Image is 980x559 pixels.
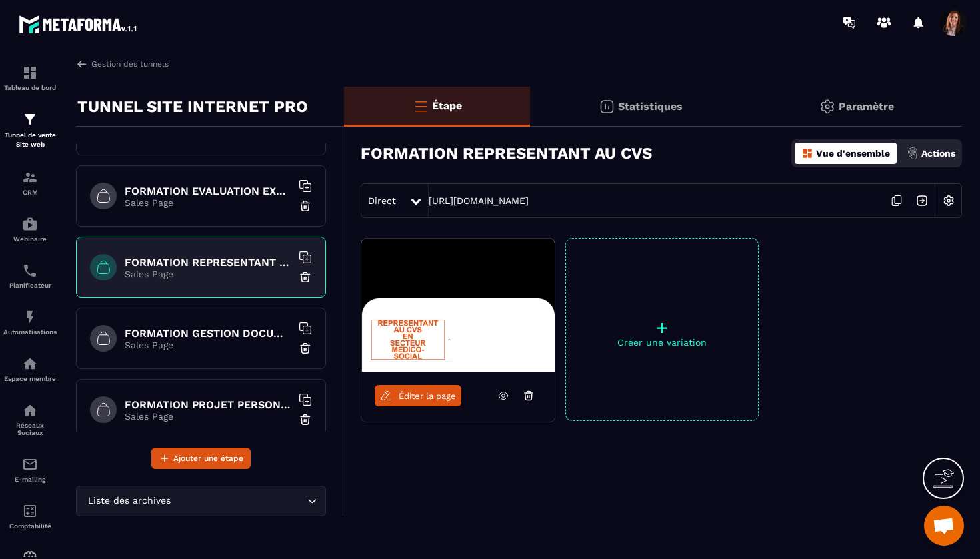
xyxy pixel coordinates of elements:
[3,328,57,336] p: Automatisations
[368,195,396,206] span: Direct
[839,100,894,113] p: Paramètre
[3,253,57,299] a: schedulerschedulerPlanificateur
[936,188,961,213] img: setting-w.858f3a88.svg
[299,271,312,284] img: trash
[361,144,652,163] h3: FORMATION REPRESENTANT AU CVS
[909,188,935,213] img: arrow-next.bcc2205e.svg
[151,448,251,469] button: Ajouter une étape
[3,189,57,196] p: CRM
[76,486,326,516] div: Search for option
[3,299,57,346] a: automationsautomationsAutomatisations
[125,327,291,340] h6: FORMATION GESTION DOCUMENTAIRE QUALITE
[618,100,683,113] p: Statistiques
[173,494,304,508] input: Search for option
[3,55,57,101] a: formationformationTableau de bord
[816,148,890,159] p: Vue d'ensemble
[3,206,57,253] a: automationsautomationsWebinaire
[3,235,57,243] p: Webinaire
[125,269,291,279] p: Sales Page
[3,446,57,493] a: emailemailE-mailing
[22,65,38,81] img: formation
[22,216,38,232] img: automations
[3,131,57,149] p: Tunnel de vente Site web
[22,263,38,279] img: scheduler
[22,111,38,127] img: formation
[924,506,964,546] a: Ouvrir le chat
[3,84,57,91] p: Tableau de bord
[375,385,461,406] a: Éditer la page
[3,422,57,436] p: Réseaux Sociaux
[299,199,312,213] img: trash
[173,452,243,465] span: Ajouter une étape
[819,99,835,115] img: setting-gr.5f69749f.svg
[599,99,615,115] img: stats.20deebd0.svg
[22,503,38,519] img: accountant
[125,185,291,197] h6: FORMATION EVALUATION EXTERNE HAS
[361,239,555,372] img: image
[77,93,308,120] p: TUNNEL SITE INTERNET PRO
[3,101,57,159] a: formationformationTunnel de vente Site web
[3,346,57,392] a: automationsautomationsEspace membre
[125,411,291,422] p: Sales Page
[22,169,38,185] img: formation
[22,309,38,325] img: automations
[299,342,312,355] img: trash
[432,99,462,112] p: Étape
[22,356,38,372] img: automations
[3,522,57,530] p: Comptabilité
[125,256,291,269] h6: FORMATION REPRESENTANT AU CVS
[125,197,291,208] p: Sales Page
[3,476,57,483] p: E-mailing
[76,58,88,70] img: arrow
[76,58,169,70] a: Gestion des tunnels
[566,318,758,337] p: +
[85,494,173,508] span: Liste des archives
[429,195,529,206] a: [URL][DOMAIN_NAME]
[3,159,57,206] a: formationformationCRM
[125,340,291,350] p: Sales Page
[299,413,312,426] img: trash
[125,398,291,411] h6: FORMATION PROJET PERSONNALISE
[907,147,919,159] img: actions.d6e523a2.png
[3,392,57,446] a: social-networksocial-networkRéseaux Sociaux
[3,493,57,540] a: accountantaccountantComptabilité
[801,147,813,159] img: dashboard-orange.40269519.svg
[19,12,139,36] img: logo
[413,98,429,114] img: bars-o.4a397970.svg
[399,391,456,401] span: Éditer la page
[3,282,57,289] p: Planificateur
[22,456,38,472] img: email
[566,337,758,348] p: Créer une variation
[921,148,955,159] p: Actions
[22,402,38,418] img: social-network
[3,375,57,382] p: Espace membre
